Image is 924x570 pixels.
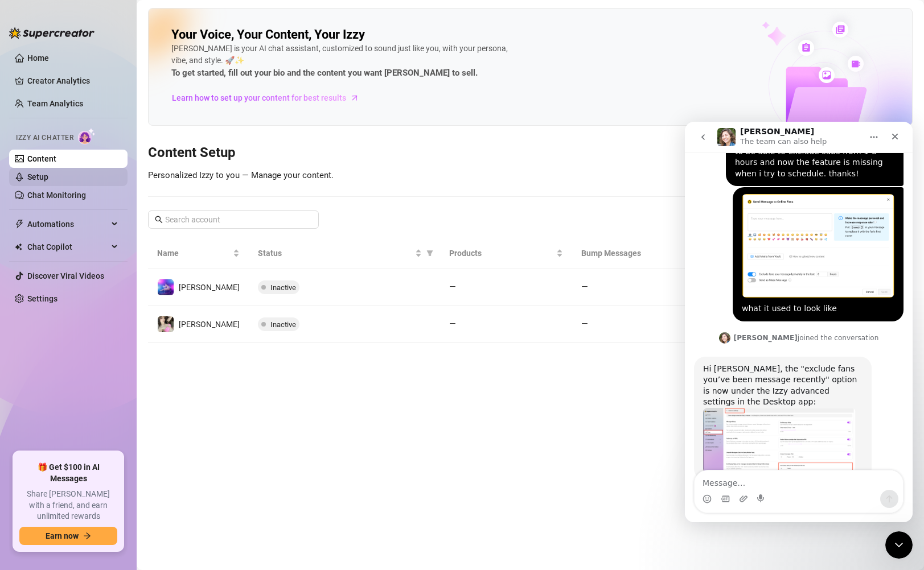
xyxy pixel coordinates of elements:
a: Learn how to set up your content for best results [171,89,368,107]
span: filter [424,245,436,262]
span: — [581,282,588,292]
img: logo-BBDzfeDw.svg [9,27,95,39]
span: [PERSON_NAME] [179,283,240,292]
span: Status [258,247,413,259]
span: Share [PERSON_NAME] with a friend, and earn unlimited rewards [19,489,117,522]
button: Earn nowarrow-right [19,527,117,545]
img: ai-chatter-content-library-cLFOSyPT.png [736,9,912,125]
span: Products [449,247,554,259]
span: arrow-right [83,532,91,540]
span: Inactive [270,320,296,329]
a: Chat Monitoring [27,191,86,200]
span: 🎁 Get $100 in AI Messages [19,462,117,484]
span: — [449,319,456,329]
a: Settings [27,294,58,303]
span: Learn how to set up your content for best results [172,92,346,104]
a: Home [27,53,49,63]
a: Creator Analytics [27,72,118,90]
img: Chat Copilot [15,243,22,251]
a: Setup [27,172,48,181]
a: Team Analytics [27,99,83,108]
span: — [581,319,588,329]
input: Search account [165,213,303,226]
span: filter [426,250,433,257]
span: thunderbolt [15,220,24,229]
span: Inactive [270,283,296,292]
span: search [155,216,163,224]
span: Earn now [46,531,79,540]
a: Content [27,154,56,163]
span: Bump Messages [581,247,686,259]
iframe: Intercom live chat [885,531,913,559]
span: Chat Copilot [27,238,108,256]
h3: Content Setup [148,144,913,162]
div: [PERSON_NAME] is your AI chat assistant, customized to sound just like you, with your persona, vi... [171,43,513,80]
th: Bump Messages [572,238,704,269]
span: — [449,282,456,292]
span: Automations [27,215,108,233]
strong: To get started, fill out your bio and the content you want [PERSON_NAME] to sell. [171,68,478,78]
span: Izzy AI Chatter [16,133,73,143]
th: Products [440,238,572,269]
span: arrow-right [349,92,360,104]
h2: Your Voice, Your Content, Your Izzy [171,27,365,43]
img: Emily [158,316,174,332]
span: Personalized Izzy to you — Manage your content. [148,170,334,180]
img: Emily [158,279,174,295]
a: Discover Viral Videos [27,271,104,280]
th: Status [249,238,440,269]
span: [PERSON_NAME] [179,320,240,329]
img: AI Chatter [78,128,96,144]
th: Name [148,238,249,269]
span: Name [157,247,231,259]
iframe: Intercom live chat [685,122,913,522]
